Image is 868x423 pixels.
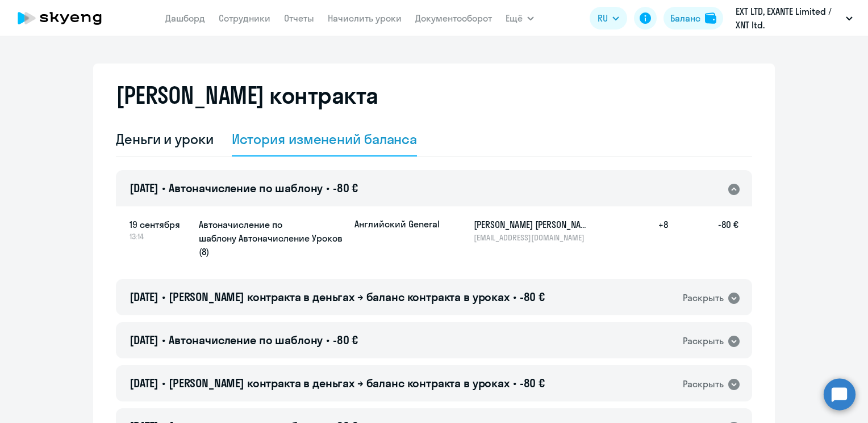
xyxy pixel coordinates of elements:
span: [DATE] [130,290,158,304]
a: Сотрудники [219,12,270,24]
h2: [PERSON_NAME] контракта [116,82,378,109]
div: Раскрыть [683,291,724,305]
span: Автоначисление по шаблону [169,181,323,195]
span: RU [598,11,608,25]
div: Деньги и уроки [116,130,214,148]
h5: -80 € [668,218,738,243]
a: Начислить уроки [328,12,402,24]
p: [EMAIL_ADDRESS][DOMAIN_NAME] [474,232,591,243]
span: • [513,290,516,304]
a: Документооборот [415,12,492,24]
span: [DATE] [130,376,158,390]
h5: +8 [632,218,668,243]
span: [DATE] [130,181,158,195]
span: • [162,290,165,304]
span: • [162,181,165,195]
span: -80 € [520,376,545,390]
span: -80 € [333,333,358,347]
span: Ещё [506,11,523,25]
button: EXT LTD, ‎EXANTE Limited / XNT ltd. [730,5,858,32]
button: RU [590,7,627,29]
span: -80 € [520,290,545,304]
span: • [162,376,165,390]
span: • [513,376,516,390]
span: [DATE] [130,333,158,347]
div: Раскрыть [683,334,724,348]
span: 19 сентября [130,218,190,231]
span: Автоначисление по шаблону [169,333,323,347]
span: [PERSON_NAME] контракта в деньгах → баланс контракта в уроках [169,376,510,390]
div: Раскрыть [683,377,724,391]
h5: [PERSON_NAME] [PERSON_NAME] [474,218,591,231]
span: • [162,333,165,347]
img: balance [705,12,716,24]
div: Баланс [670,11,700,25]
button: Балансbalance [663,7,723,29]
a: Дашборд [165,12,205,24]
p: Английский General [354,218,440,230]
span: • [326,181,329,195]
a: Отчеты [284,12,314,24]
span: • [326,333,329,347]
span: 13:14 [130,231,190,242]
h5: Автоначисление по шаблону Автоначисление Уроков (8) [199,218,345,259]
span: -80 € [333,181,358,195]
p: EXT LTD, ‎EXANTE Limited / XNT ltd. [736,5,841,32]
span: [PERSON_NAME] контракта в деньгах → баланс контракта в уроках [169,290,510,304]
button: Ещё [506,7,534,29]
div: История изменений баланса [232,130,418,148]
